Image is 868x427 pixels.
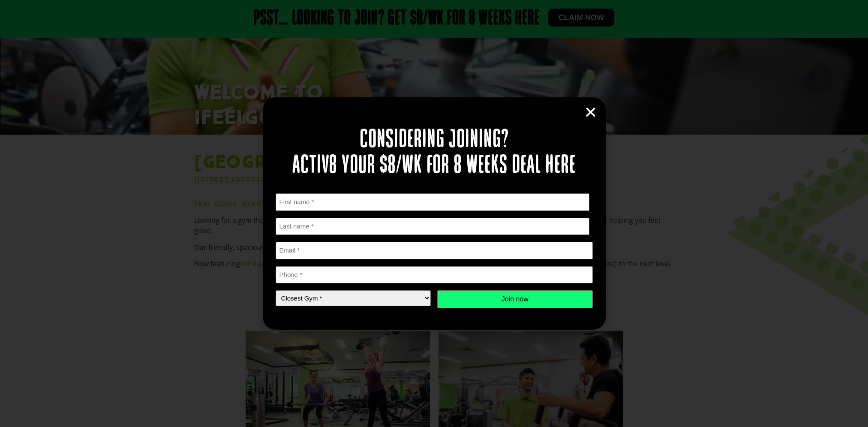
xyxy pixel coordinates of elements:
input: Last name * [276,218,590,235]
a: Close [584,106,597,119]
input: Join now [437,290,593,308]
input: First name * [276,193,590,211]
input: Phone * [276,266,593,284]
input: Email * [276,242,593,259]
h2: Considering joining? Activ8 your $8/wk for 8 weeks deal here [276,127,593,179]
